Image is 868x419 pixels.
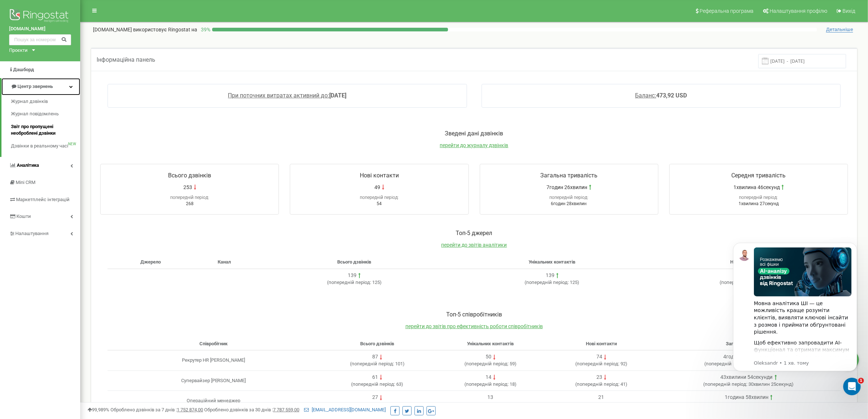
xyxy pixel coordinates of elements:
span: попередній період: [466,361,509,366]
span: ( 4години 50хвилин ) [705,361,793,366]
a: перейти до звітів про ефективність роботи співробітників [405,323,543,329]
span: ( 101 ) [350,361,405,366]
span: перейти до журналу дзвінків [440,142,509,148]
span: ( 92 ) [575,361,627,366]
div: 139 [546,272,554,279]
span: Дзвінки в реальному часі [11,143,68,150]
span: ( 21 ) [575,401,627,407]
a: Баланс:473,92 USD [635,92,687,99]
span: Співробітник [199,341,228,346]
span: Реферальна програма [700,8,754,14]
div: 27 [372,394,378,401]
span: використовує Ringostat на [133,27,197,32]
span: Нові контакти [360,172,399,179]
span: попередній період: [466,381,509,387]
span: Оброблено дзвінків за 7 днів : [110,407,203,412]
span: попередній період: [170,195,209,200]
span: Джерело [140,259,161,265]
span: попередній період: [353,381,395,387]
span: Toп-5 джерел [456,230,493,237]
span: 99,989% [87,407,109,412]
div: 50 [486,353,491,361]
div: Проєкти [9,47,28,54]
span: При поточних витратах активний до: [228,92,329,99]
div: 13 [487,394,493,401]
span: попередній період: [526,280,569,285]
span: Нові контакти [586,341,617,346]
span: Всього дзвінків [360,341,394,346]
span: Унікальних контактів [467,341,514,346]
span: Налаштування профілю [770,8,827,14]
span: Загальна тривалість [540,172,598,179]
a: Звіт про пропущені необроблені дзвінки [11,120,80,140]
div: 74 [596,353,602,361]
iframe: Intercom live chat [843,378,861,395]
div: 139 [348,272,357,279]
span: ( 59 ) [464,361,517,366]
span: Детальніше [826,27,853,32]
span: 49 [374,184,380,191]
span: попередній період: [351,361,394,366]
span: Звіт про пропущені необроблені дзвінки [11,123,77,137]
span: 1хвилина 46секунд [733,184,780,191]
span: ( 31 ) [351,401,403,407]
span: 268 [186,201,194,206]
span: Зведені дані дзвінків [445,130,503,137]
span: Дашборд [13,67,34,72]
span: попередній період: [466,401,509,407]
span: попередній період: [577,381,619,387]
span: Унікальних контактів [529,259,576,265]
span: попередній період: [577,361,619,366]
td: Рекрутер HR [PERSON_NAME] [108,350,319,371]
a: Центр звернень [1,78,80,95]
iframe: Intercom notifications повідомлення [722,231,868,399]
u: 7 787 559,00 [273,407,299,412]
span: Аналiтика [17,162,39,168]
span: 253 [183,184,192,191]
span: Mini CRM [16,180,35,185]
span: Маркетплейс інтеграцій [16,197,70,202]
span: Кошти [16,214,31,219]
span: Журнал повідомлень [11,111,59,118]
span: Оброблено дзвінків за 30 днів : [204,407,299,412]
span: попередній період: [739,195,778,200]
p: 39 % [197,26,212,33]
span: ( 125 ) [327,280,382,285]
span: 7годин 26хвилин [546,184,587,191]
span: попередній період: [705,381,748,387]
span: 1хвилина 27секунд [739,201,779,206]
span: попередній період: [721,280,764,285]
span: попередній період: [706,361,749,366]
div: 23 [596,374,602,381]
a: [DOMAIN_NAME] [9,26,71,32]
span: перейти до звітів аналітики [441,242,507,248]
span: Журнал дзвінків [11,98,48,105]
a: Журнал повідомлень [11,108,80,120]
span: Інформаційна панель [97,56,155,63]
div: 87 [372,353,378,361]
span: 54 [377,201,382,206]
span: 6годин 28хвилин [551,201,587,206]
span: попередній період: [577,401,619,407]
div: 61 [372,374,378,381]
u: 1 752 874,00 [177,407,203,412]
span: попередній період: [549,195,588,200]
a: Дзвінки в реальному часіNEW [11,140,80,153]
span: Баланс: [635,92,656,99]
span: попередній період: [328,280,371,285]
a: Журнал дзвінків [11,95,80,108]
span: ( 1година 4хвилини ) [705,401,793,407]
span: ( 41 ) [575,381,627,387]
span: ( 125 ) [525,280,580,285]
span: Toп-5 співробітників [446,311,502,318]
div: 14 [486,374,491,381]
span: Всього дзвінків [337,259,371,265]
span: 1 [858,378,864,384]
